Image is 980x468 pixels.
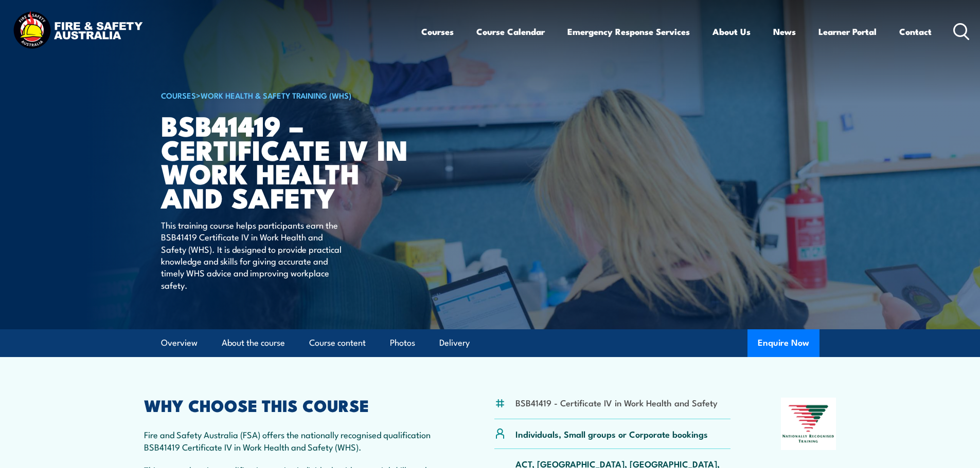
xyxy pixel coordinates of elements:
[161,113,415,209] h1: BSB41419 – Certificate IV in Work Health and Safety
[515,428,708,440] p: Individuals, Small groups or Corporate bookings
[515,397,718,408] li: BSB41419 - Certificate IV in Work Health and Safety
[144,398,444,412] h2: WHY CHOOSE THIS COURSE
[439,329,470,357] a: Delivery
[773,18,796,45] a: News
[818,18,877,45] a: Learner Portal
[309,329,366,357] a: Course content
[390,329,415,357] a: Photos
[201,89,351,101] a: Work Health & Safety Training (WHS)
[421,18,454,45] a: Courses
[476,18,545,45] a: Course Calendar
[747,329,819,357] button: Enquire Now
[144,428,444,453] p: Fire and Safety Australia (FSA) offers the nationally recognised qualification BSB41419 Certifica...
[781,398,836,450] img: Nationally Recognised Training logo.
[712,18,751,45] a: About Us
[161,89,196,101] a: COURSES
[899,18,932,45] a: Contact
[222,329,285,357] a: About the course
[161,89,415,101] h6: >
[161,329,198,357] a: Overview
[161,219,349,291] p: This training course helps participants earn the BSB41419 Certificate IV in Work Health and Safet...
[567,18,690,45] a: Emergency Response Services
